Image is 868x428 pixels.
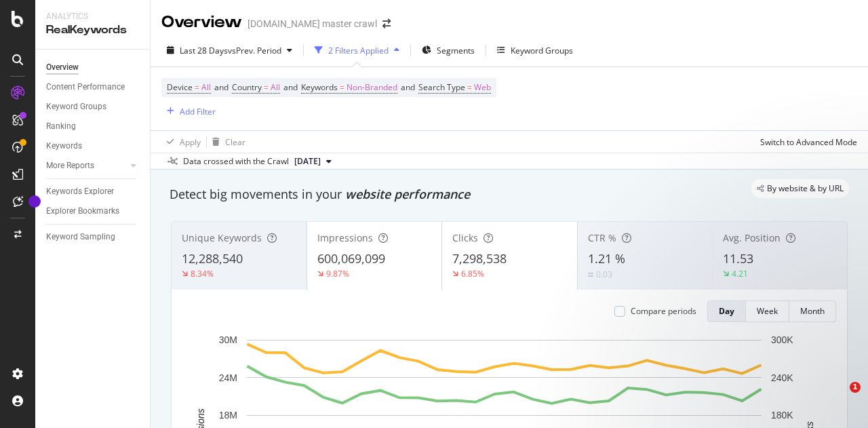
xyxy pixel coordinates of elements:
[46,22,139,38] div: RealKeywords
[46,60,140,75] a: Overview
[382,19,391,28] div: arrow-right-arrow-left
[289,153,337,170] button: [DATE]
[511,45,573,56] div: Keyword Groups
[340,81,344,93] span: =
[596,269,612,280] div: 0.03
[201,78,211,97] span: All
[225,136,245,148] div: Clear
[219,334,237,345] text: 30M
[46,139,82,153] div: Keywords
[46,60,79,75] div: Overview
[46,230,140,244] a: Keyword Sampling
[46,159,94,173] div: More Reports
[771,410,793,421] text: 180K
[219,372,237,383] text: 24M
[850,382,861,393] span: 1
[755,131,857,153] button: Switch to Advanced Mode
[461,268,484,279] div: 6.85%
[588,273,593,277] img: Equal
[46,139,140,153] a: Keywords
[294,155,321,168] span: 2025 Sep. 29th
[248,17,377,31] div: [DOMAIN_NAME] master crawl
[271,78,280,97] span: All
[588,250,625,267] span: 1.21 %
[437,45,475,56] span: Segments
[46,184,140,199] a: Keywords Explorer
[46,80,125,94] div: Content Performance
[326,268,349,279] div: 9.87%
[228,45,281,56] span: vs Prev. Period
[46,204,140,218] a: Explorer Bookmarks
[46,100,106,114] div: Keyword Groups
[180,136,201,148] div: Apply
[317,250,385,267] span: 600,069,099
[46,119,76,134] div: Ranking
[214,81,229,93] span: and
[161,11,242,34] div: Overview
[328,45,389,56] div: 2 Filters Applied
[46,80,140,94] a: Content Performance
[46,11,139,22] div: Analytics
[182,231,262,244] span: Unique Keywords
[232,81,262,93] span: Country
[751,179,849,198] div: legacy label
[219,410,237,421] text: 18M
[195,81,199,93] span: =
[301,81,338,93] span: Keywords
[46,100,140,114] a: Keyword Groups
[207,131,245,153] button: Clear
[347,78,397,97] span: Non-Branded
[46,184,114,199] div: Keywords Explorer
[767,184,844,193] span: By website & by URL
[46,230,115,244] div: Keyword Sampling
[416,39,480,61] button: Segments
[317,231,373,244] span: Impressions
[161,131,201,153] button: Apply
[167,81,193,93] span: Device
[760,136,857,148] div: Switch to Advanced Mode
[723,250,753,267] span: 11.53
[264,81,269,93] span: =
[161,103,216,119] button: Add Filter
[452,231,478,244] span: Clicks
[191,268,214,279] div: 8.34%
[822,382,854,414] iframe: Intercom live chat
[180,45,228,56] span: Last 28 Days
[474,78,491,97] span: Web
[46,204,119,218] div: Explorer Bookmarks
[732,268,748,279] div: 4.21
[28,195,41,208] div: Tooltip anchor
[418,81,465,93] span: Search Type
[467,81,472,93] span: =
[492,39,578,61] button: Keyword Groups
[588,231,616,244] span: CTR %
[401,81,415,93] span: and
[183,155,289,168] div: Data crossed with the Crawl
[180,106,216,117] div: Add Filter
[309,39,405,61] button: 2 Filters Applied
[161,39,298,61] button: Last 28 DaysvsPrev. Period
[452,250,507,267] span: 7,298,538
[723,231,781,244] span: Avg. Position
[182,250,243,267] span: 12,288,540
[46,119,140,134] a: Ranking
[46,159,127,173] a: More Reports
[283,81,298,93] span: and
